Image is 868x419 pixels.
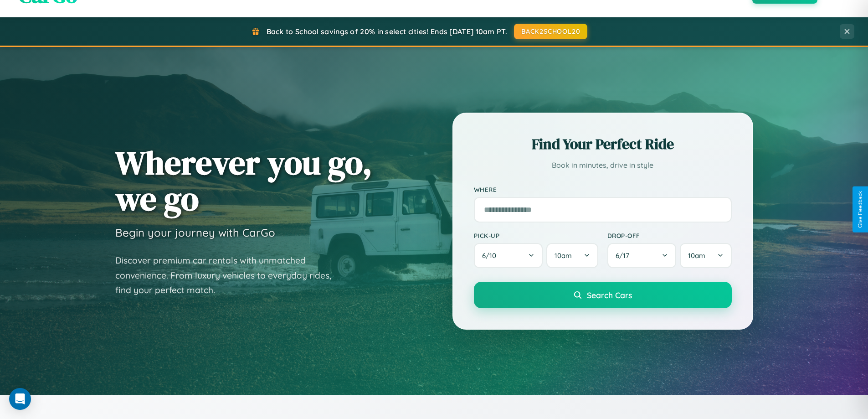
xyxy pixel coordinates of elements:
span: Search Cars [587,290,632,300]
label: Drop-off [607,232,732,239]
label: Where [474,186,732,193]
span: 6 / 17 [616,251,634,260]
span: Back to School savings of 20% in select cities! Ends [DATE] 10am PT. [267,27,507,36]
div: Open Intercom Messenger [9,388,31,410]
h3: Begin your journey with CarGo [115,226,275,239]
p: Book in minutes, drive in style [474,159,732,172]
span: 10am [555,251,572,260]
button: 6/10 [474,243,543,268]
button: BACK2SCHOOL20 [514,24,587,39]
span: 6 / 10 [482,251,501,260]
h1: Wherever you go, we go [115,145,372,217]
h2: Find Your Perfect Ride [474,134,732,154]
button: 6/17 [607,243,677,268]
div: Give Feedback [857,191,863,228]
label: Pick-up [474,232,598,239]
span: 10am [688,251,705,260]
button: 10am [680,243,731,268]
button: 10am [546,243,598,268]
p: Discover premium car rentals with unmatched convenience. From luxury vehicles to everyday rides, ... [115,253,343,298]
button: Search Cars [474,282,732,308]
